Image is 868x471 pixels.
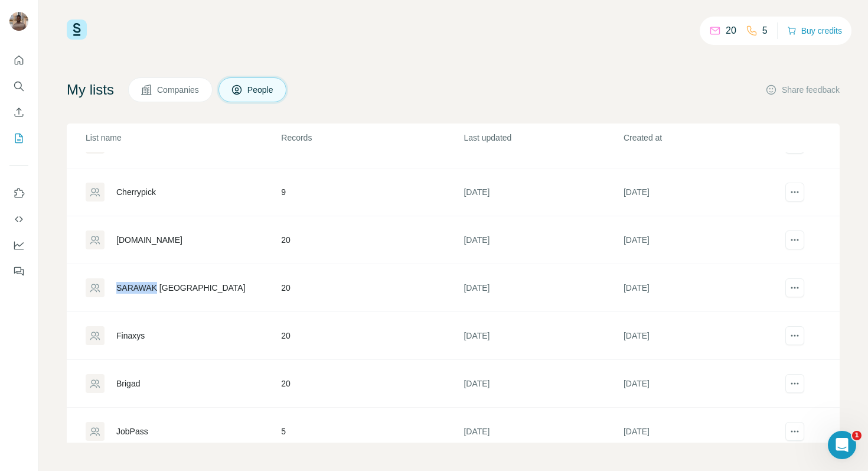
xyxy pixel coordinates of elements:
p: Last updated [464,132,622,144]
td: [DATE] [623,408,782,456]
div: Finaxys [116,330,145,342]
span: People [247,84,275,96]
iframe: Intercom live chat [828,431,856,459]
td: [DATE] [463,168,622,216]
button: actions [785,183,804,202]
td: 20 [280,216,463,264]
button: Share feedback [765,84,840,96]
button: Quick start [9,50,28,71]
td: 9 [280,168,463,216]
td: [DATE] [463,216,622,264]
td: [DATE] [623,264,782,312]
td: 20 [280,312,463,360]
img: Surfe Logo [67,20,87,40]
button: Feedback [9,261,28,282]
button: Enrich CSV [9,102,28,123]
td: [DATE] [623,360,782,408]
p: Records [281,132,462,144]
h4: My lists [67,80,114,99]
td: 5 [280,408,463,456]
button: actions [785,422,804,441]
div: Brigad [116,378,140,389]
button: Dashboard [9,235,28,256]
td: [DATE] [463,264,622,312]
td: [DATE] [463,312,622,360]
span: Companies [157,84,200,96]
div: Cherrypick [116,186,156,198]
td: 20 [280,264,463,312]
td: 20 [280,360,463,408]
div: [DOMAIN_NAME] [116,234,182,246]
p: 20 [726,24,736,38]
button: Use Surfe API [9,209,28,230]
td: [DATE] [623,312,782,360]
button: actions [785,278,804,297]
td: [DATE] [463,408,622,456]
button: Search [9,76,28,97]
p: 5 [762,24,768,38]
p: Created at [624,132,782,144]
span: 1 [852,431,862,440]
p: List name [86,132,280,144]
img: Avatar [9,12,28,31]
button: Buy credits [787,22,842,39]
button: actions [785,326,804,345]
button: actions [785,374,804,393]
button: actions [785,230,804,249]
td: [DATE] [463,360,622,408]
td: [DATE] [623,168,782,216]
div: JobPass [116,425,148,437]
button: My lists [9,128,28,149]
td: [DATE] [623,216,782,264]
div: SARAWAK [GEOGRAPHIC_DATA] [116,282,246,294]
button: Use Surfe on LinkedIn [9,183,28,204]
